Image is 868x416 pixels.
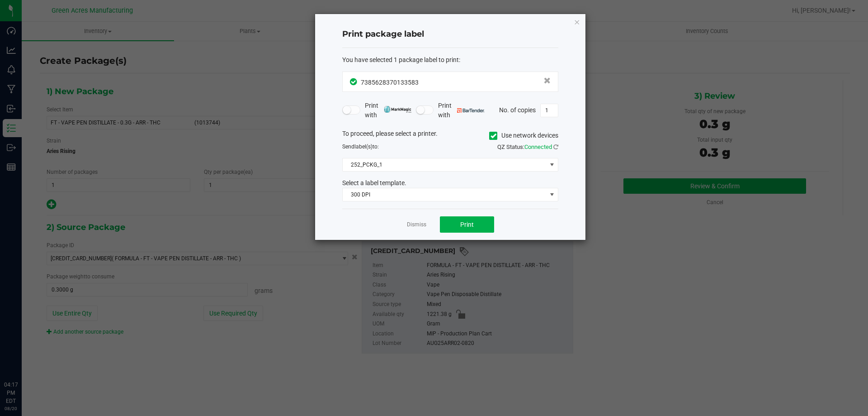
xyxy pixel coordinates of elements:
[342,143,379,150] span: Send to:
[335,178,565,188] div: Select a label template.
[343,158,547,171] span: 252_PCKG_1
[342,56,459,63] span: You have selected 1 package label to print
[407,221,426,229] a: Dismiss
[27,342,38,353] iframe: Resource center unread badge
[9,344,36,371] iframe: Resource center
[342,29,558,40] h4: Print package label
[335,129,565,143] div: To proceed, please select a printer.
[350,77,359,86] span: In Sync
[343,188,547,201] span: 300 DPI
[460,221,474,228] span: Print
[440,216,494,233] button: Print
[354,143,373,150] span: label(s)
[361,79,419,86] span: 7385628370133583
[365,101,411,120] span: Print with
[499,106,536,113] span: No. of copies
[457,108,485,113] img: bartender.png
[497,143,558,150] span: QZ Status:
[489,131,558,140] label: Use network devices
[384,106,411,113] img: mark_magic_cybra.png
[342,55,558,65] div: :
[438,101,485,120] span: Print with
[524,143,552,150] span: Connected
